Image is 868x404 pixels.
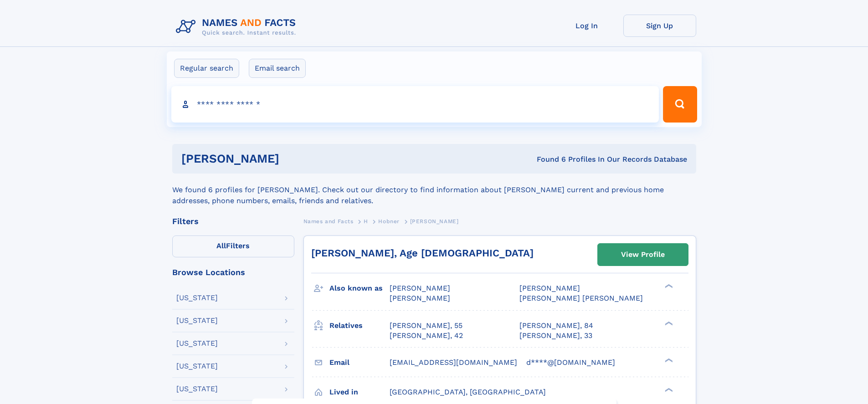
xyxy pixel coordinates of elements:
label: Regular search [174,59,239,78]
a: [PERSON_NAME], 84 [519,321,593,331]
a: [PERSON_NAME], 55 [390,321,462,331]
a: Sign Up [623,15,696,37]
span: Hobner [378,218,400,225]
span: [PERSON_NAME] [519,284,580,292]
div: ❯ [663,320,673,326]
h3: Relatives [329,318,390,333]
h3: Lived in [329,384,390,400]
span: [PERSON_NAME] [390,284,450,292]
span: [GEOGRAPHIC_DATA], [GEOGRAPHIC_DATA] [390,388,546,396]
a: View Profile [598,244,688,266]
div: We found 6 profiles for [PERSON_NAME]. Check out our directory to find information about [PERSON_... [172,174,696,206]
span: H [364,218,368,225]
a: [PERSON_NAME], Age [DEMOGRAPHIC_DATA] [311,247,534,259]
h1: [PERSON_NAME] [181,153,408,164]
span: [PERSON_NAME] [410,218,459,225]
div: [US_STATE] [176,340,218,347]
input: search input [171,86,659,123]
span: [PERSON_NAME] [390,294,450,302]
span: All [216,241,226,250]
div: ❯ [663,283,673,289]
div: Found 6 Profiles In Our Records Database [408,154,687,164]
img: Logo Names and Facts [172,15,303,39]
div: [US_STATE] [176,385,218,393]
a: Hobner [378,215,400,227]
div: ❯ [663,387,673,393]
a: Log In [550,15,623,37]
div: [US_STATE] [176,317,218,324]
div: View Profile [621,244,665,265]
div: [US_STATE] [176,294,218,302]
h3: Also known as [329,281,390,296]
span: [EMAIL_ADDRESS][DOMAIN_NAME] [390,358,517,367]
div: [US_STATE] [176,363,218,370]
label: Filters [172,235,294,257]
a: [PERSON_NAME], 33 [519,331,592,341]
span: [PERSON_NAME] [PERSON_NAME] [519,294,643,302]
div: Filters [172,217,294,225]
a: H [364,215,368,227]
label: Email search [249,59,306,78]
a: Names and Facts [303,215,354,227]
div: ❯ [663,357,673,363]
h3: Email [329,355,390,370]
button: Search Button [663,86,697,123]
a: [PERSON_NAME], 42 [390,331,463,341]
div: Browse Locations [172,268,294,276]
